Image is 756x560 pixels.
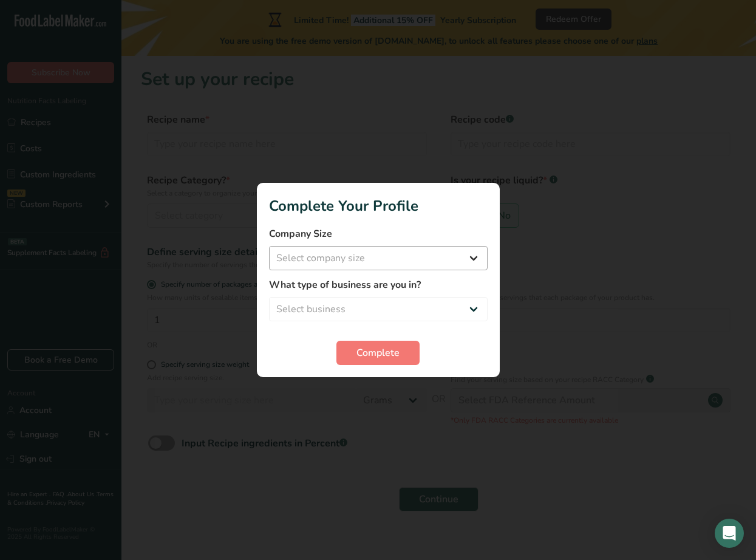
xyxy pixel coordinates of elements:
[356,346,400,360] span: Complete
[269,278,488,292] label: What type of business are you in?
[336,341,420,365] button: Complete
[715,519,744,548] div: Open Intercom Messenger
[269,227,488,241] label: Company Size
[269,195,488,217] h1: Complete Your Profile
